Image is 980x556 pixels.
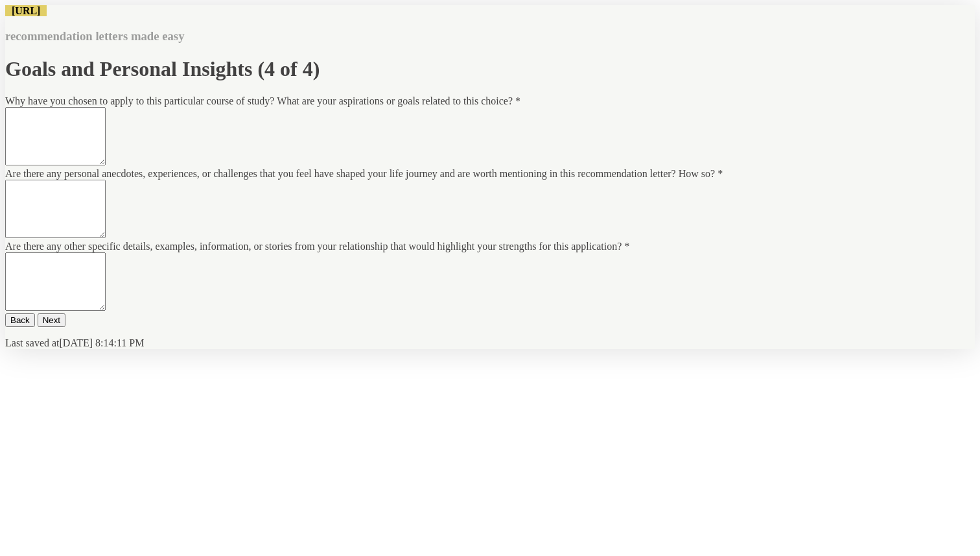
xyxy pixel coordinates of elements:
label: Why have you chosen to apply to this particular course of study? What are your aspirations or goa... [5,95,520,106]
h1: Goals and Personal Insights (4 of 4) [5,57,975,81]
label: Are there any personal anecdotes, experiences, or challenges that you feel have shaped your life ... [5,168,723,179]
button: Back [5,313,35,327]
p: Last saved at [DATE] 8:14:11 PM [5,337,975,349]
h3: recommendation letters made easy [5,29,975,43]
span: [URL] [5,5,47,16]
button: Next [38,313,65,327]
label: Are there any other specific details, examples, information, or stories from your relationship th... [5,241,629,252]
